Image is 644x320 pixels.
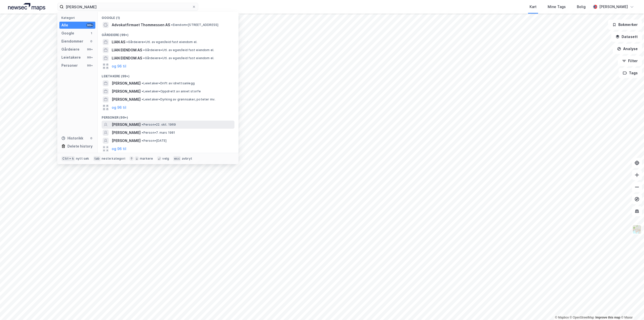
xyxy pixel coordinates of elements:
[112,47,142,53] span: LIAN EIENDOM AS
[613,44,642,54] button: Analyse
[142,89,201,93] span: Leietaker • Oppdrett av annet storfe
[67,143,93,149] div: Delete history
[61,135,83,141] div: Historikk
[608,20,642,30] button: Bokmerker
[142,81,143,85] span: •
[61,62,78,68] div: Personer
[89,136,93,140] div: 0
[555,316,569,319] a: Mapbox
[86,23,93,27] div: 99+
[112,88,141,94] span: [PERSON_NAME]
[86,63,93,67] div: 99+
[619,68,642,78] button: Tags
[548,4,566,10] div: Mine Tags
[89,39,93,43] div: 0
[142,131,175,135] span: Person • 7. mars 1981
[112,138,141,144] span: [PERSON_NAME]
[142,89,143,93] span: •
[142,97,143,101] span: •
[142,123,143,126] span: •
[173,156,181,161] div: esc
[61,16,95,20] div: Kategori
[112,146,126,152] button: og 96 til
[112,130,141,136] span: [PERSON_NAME]
[126,40,197,44] span: Gårdeiere • Utl. av egen/leid fast eiendom el.
[102,157,125,161] div: neste kategori
[86,55,93,59] div: 99+
[140,157,153,161] div: markere
[142,139,167,143] span: Person • [DATE]
[98,70,238,79] div: Leietakere (99+)
[64,3,192,11] input: Søk på adresse, matrikkel, gårdeiere, leietakere eller personer
[61,22,68,28] div: Alle
[142,123,176,127] span: Person • 22. okt. 1969
[112,22,170,28] span: Advokatfirmaet Thommessen AS
[8,3,45,11] img: logo.a4113a55bc3d86da70a041830d287a7e.svg
[112,39,125,45] span: LIAN AS
[61,38,83,44] div: Eiendommer
[171,23,173,27] span: •
[89,31,93,35] div: 1
[530,4,537,10] div: Kart
[142,139,143,143] span: •
[142,131,143,134] span: •
[126,40,128,44] span: •
[112,96,141,102] span: [PERSON_NAME]
[61,156,75,161] div: Ctrl + k
[599,4,628,10] div: [PERSON_NAME]
[142,81,195,85] span: Leietaker • Drift av idrettsanlegg
[61,46,79,52] div: Gårdeiere
[112,122,141,128] span: [PERSON_NAME]
[182,157,192,161] div: avbryt
[143,56,145,60] span: •
[162,157,169,161] div: velg
[570,316,594,319] a: OpenStreetMap
[143,48,145,52] span: •
[61,30,74,36] div: Google
[76,157,89,161] div: nytt søk
[112,55,142,61] span: LIAN EIENDOM AS
[112,63,126,69] button: og 96 til
[112,104,126,111] button: og 96 til
[171,23,218,27] span: Eiendom • [STREET_ADDRESS]
[98,29,238,38] div: Gårdeiere (99+)
[619,296,644,320] div: Kontrollprogram for chat
[143,48,214,52] span: Gårdeiere • Utl. av egen/leid fast eiendom el.
[595,316,620,319] a: Improve this map
[61,54,81,60] div: Leietakere
[86,47,93,51] div: 99+
[112,80,141,86] span: [PERSON_NAME]
[98,112,238,121] div: Personer (99+)
[93,156,101,161] div: tab
[618,56,642,66] button: Filter
[577,4,586,10] div: Bolig
[632,225,642,234] img: Z
[98,12,238,21] div: Google (1)
[619,296,644,320] iframe: Chat Widget
[611,32,642,42] button: Datasett
[142,97,215,101] span: Leietaker • Dyrking av grønnsaker, poteter mv.
[143,56,214,60] span: Gårdeiere • Utl. av egen/leid fast eiendom el.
